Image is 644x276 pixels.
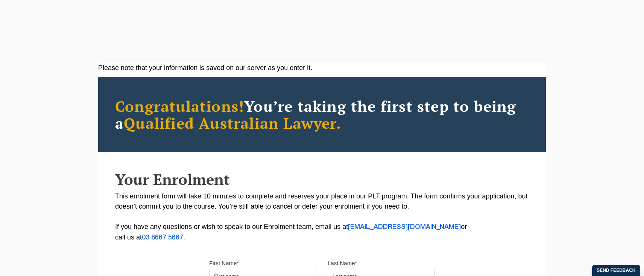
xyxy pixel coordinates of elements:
[209,259,239,267] label: First Name*
[348,224,461,230] a: [EMAIL_ADDRESS][DOMAIN_NAME]
[115,98,529,131] h2: You’re taking the first step to being a
[115,191,529,243] p: This enrolment form will take 10 minutes to complete and reserves your place in our PLT program. ...
[124,113,341,133] span: Qualified Australian Lawyer.
[115,96,244,116] span: Congratulations!
[328,259,357,267] label: Last Name*
[98,63,546,73] div: Please note that your information is saved on our server as you enter it.
[115,171,529,188] h2: Your Enrolment
[142,235,183,241] a: 03 8667 5667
